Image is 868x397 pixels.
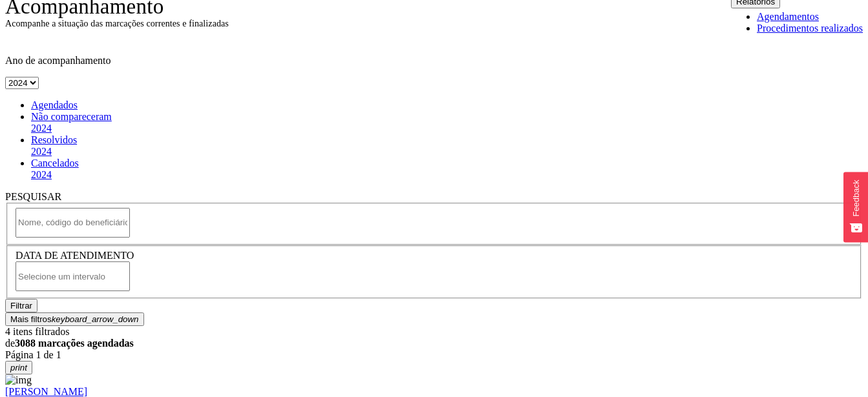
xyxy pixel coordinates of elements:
[757,23,863,34] a: Procedimentos realizados
[5,338,863,349] div: de
[5,349,863,361] div: Página 1 de 1
[5,191,61,202] label: PESQUISAR
[31,99,78,110] span: Agendados
[5,386,87,397] a: [PERSON_NAME]
[851,179,861,216] div: Feedback
[5,299,37,312] button: Filtrar
[5,55,863,66] p: Ano de acompanhamento
[5,361,32,374] button: print
[31,146,863,158] div: 2024
[5,326,863,338] div: 4 itens filtrados
[15,338,134,349] strong: 3088 marcações agendadas
[10,363,27,372] i: print
[16,261,130,291] input: Selecione um intervalo
[5,312,144,326] button: Mais filtroskeyboard_arrow_down
[31,169,863,181] div: 2024
[757,11,819,22] a: Agendamentos
[52,314,139,324] i: keyboard_arrow_down
[5,374,32,386] img: img
[16,208,130,238] input: Nome, código do beneficiário ou CPF
[31,158,79,168] span: Cancelados
[5,19,606,29] p: Acompanhe a situação das marcações correntes e finalizadas
[31,123,863,134] div: 2024
[16,250,134,261] label: DATA DE ATENDIMENTO
[31,134,77,145] span: Resolvidos
[31,111,112,122] span: Não compareceram
[731,11,863,34] ul: Relatórios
